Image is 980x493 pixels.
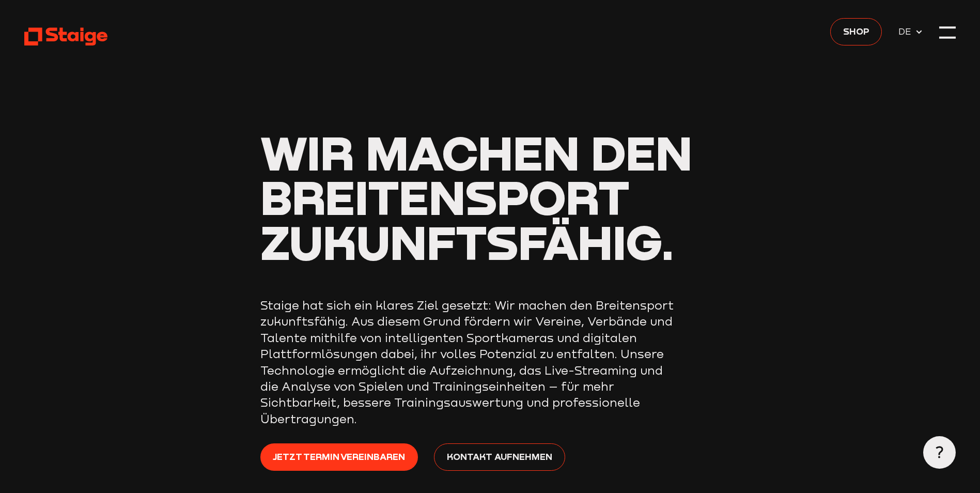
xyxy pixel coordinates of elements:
[843,24,869,38] span: Shop
[898,24,915,39] span: DE
[830,18,882,45] a: Shop
[260,443,418,471] a: Jetzt Termin vereinbaren
[447,449,552,464] span: Kontakt aufnehmen
[260,124,692,270] span: Wir machen den Breitensport zukunftsfähig.
[260,297,674,427] p: Staige hat sich ein klares Ziel gesetzt: Wir machen den Breitensport zukunftsfähig. Aus diesem Gr...
[273,449,405,464] span: Jetzt Termin vereinbaren
[434,443,565,471] a: Kontakt aufnehmen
